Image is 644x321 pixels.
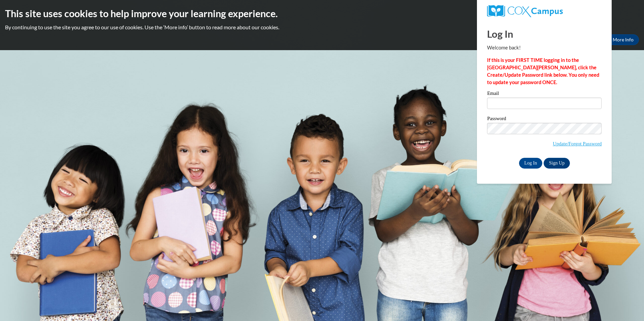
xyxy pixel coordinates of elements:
a: Sign Up [544,158,570,169]
h2: This site uses cookies to help improve your learning experience. [5,7,639,20]
p: Welcome back! [487,44,602,51]
input: Log In [519,158,543,169]
a: More Info [607,34,639,45]
a: Update/Forgot Password [553,141,602,146]
label: Email [487,91,602,98]
a: COX Campus [487,5,602,17]
p: By continuing to use the site you agree to our use of cookies. Use the ‘More info’ button to read... [5,24,639,31]
strong: If this is your FIRST TIME logging in to the [GEOGRAPHIC_DATA][PERSON_NAME], click the Create/Upd... [487,57,599,85]
label: Password [487,116,602,123]
img: COX Campus [487,5,562,17]
h1: Log In [487,27,602,41]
